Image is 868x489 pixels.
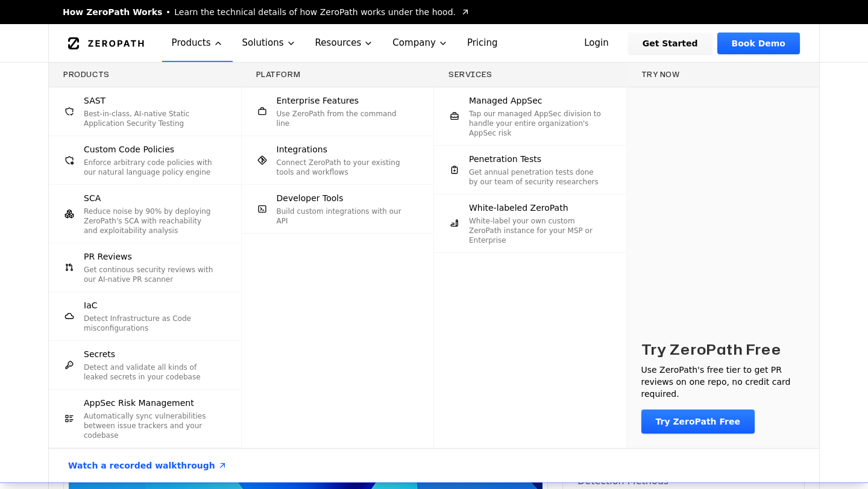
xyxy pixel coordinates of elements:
[277,95,359,107] span: Enterprise Features
[242,136,434,184] a: IntegrationsConnect ZeroPath to your existing tools and workflows
[84,192,101,204] span: SCA
[49,292,241,340] a: IaCDetect Infrastructure as Code misconfigurations
[84,397,194,409] span: AppSec Risk Management
[469,167,602,187] p: Get annual penetration tests done by our team of security researchers
[84,109,217,128] p: Best-in-class, AI-native Static Application Security Testing
[306,24,383,62] button: Resources
[84,207,217,235] p: Reduce noise by 90% by deploying ZeroPath's SCA with reachability and exploitability analysis
[277,207,410,226] p: Build custom integrations with our API
[469,202,568,214] span: White-labeled ZeroPath
[242,185,434,233] a: Developer ToolsBuild custom integrations with our API
[84,363,217,382] p: Detect and validate all kinds of leaked secrets in your codebase
[628,33,712,54] a: Get Started
[63,6,470,18] a: How ZeroPath WorksLearn the technical details of how ZeroPath works under the hood.
[469,109,602,138] p: Tap our managed AppSec division to handle your entire organization's AppSec risk
[63,6,162,18] span: How ZeroPath Works
[277,143,327,155] span: Integrations
[174,6,456,18] span: Learn the technical details of how ZeroPath works under the hood.
[469,153,541,165] span: Penetration Tests
[434,195,626,252] a: White-labeled ZeroPathWhite-label your own custom ZeroPath instance for your MSP or Enterprise
[84,143,174,155] span: Custom Code Policies
[641,364,805,400] p: Use ZeroPath's free tier to get PR reviews on one repo, no credit card required.
[242,87,434,135] a: Enterprise FeaturesUse ZeroPath from the command line
[63,70,227,79] h3: Products
[448,70,612,79] h3: Services
[54,449,242,482] a: Watch a recorded walkthrough
[162,24,233,62] button: Products
[434,87,626,145] a: Managed AppSecTap our managed AppSec division to handle your entire organization's AppSec risk
[84,251,132,263] span: PR Reviews
[434,146,626,194] a: Penetration TestsGet annual penetration tests done by our team of security researchers
[84,299,97,311] span: IaC
[641,70,805,79] h3: Try now
[277,158,410,177] p: Connect ZeroPath to your existing tools and workflows
[49,136,241,184] a: Custom Code PoliciesEnforce arbitrary code policies with our natural language policy engine
[233,24,306,62] button: Solutions
[84,158,217,177] p: Enforce arbitrary code policies with our natural language policy engine
[458,24,508,62] a: Pricing
[641,340,781,359] h3: Try ZeroPath Free
[49,341,241,389] a: SecretsDetect and validate all kinds of leaked secrets in your codebase
[84,411,217,440] p: Automatically sync vulnerabilities between issue trackers and your codebase
[717,33,800,54] a: Book Demo
[49,243,241,291] a: PR ReviewsGet continous security reviews with our AI-native PR scanner
[84,95,105,107] span: SAST
[277,192,344,204] span: Developer Tools
[84,314,217,333] p: Detect Infrastructure as Code misconfigurations
[256,70,420,79] h3: Platform
[84,265,217,284] p: Get continous security reviews with our AI-native PR scanner
[49,185,241,243] a: SCAReduce noise by 90% by deploying ZeroPath's SCA with reachability and exploitability analysis
[49,390,241,447] a: AppSec Risk ManagementAutomatically sync vulnerabilities between issue trackers and your codebase
[641,410,755,434] a: Try ZeroPath Free
[49,87,241,135] a: SASTBest-in-class, AI-native Static Application Security Testing
[84,348,115,360] span: Secrets
[277,109,410,128] p: Use ZeroPath from the command line
[48,24,820,62] nav: Global
[469,95,542,107] span: Managed AppSec
[570,33,623,54] a: Login
[383,24,458,62] button: Company
[469,216,602,245] p: White-label your own custom ZeroPath instance for your MSP or Enterprise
